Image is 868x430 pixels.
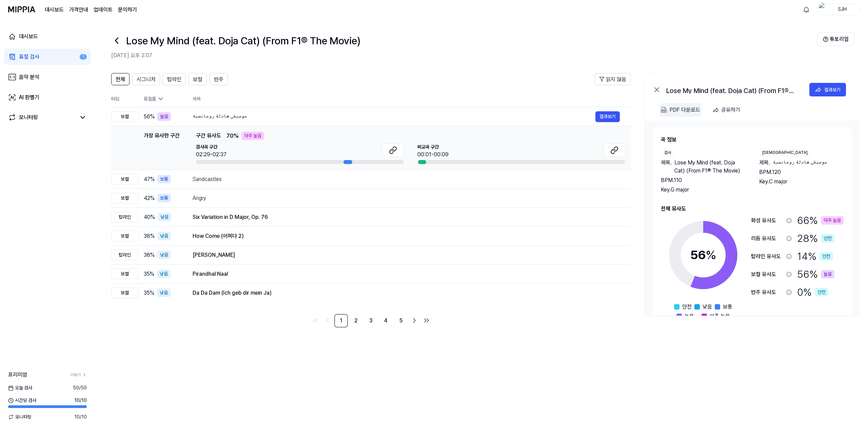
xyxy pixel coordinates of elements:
div: 결과보기 [824,86,841,93]
div: AI 판별기 [19,93,39,101]
div: 보컬 [111,193,138,203]
a: 1 [334,314,348,327]
div: 반주 유사도 [751,288,784,296]
img: profile [819,3,827,16]
div: 안전 [815,288,828,296]
span: 높음 [685,312,694,320]
button: 읽지 않음 [595,73,631,85]
span: 낮음 [703,303,712,311]
span: 모니터링 [8,413,32,421]
span: 탑라인 [167,75,181,84]
a: 문의하기 [118,6,137,14]
span: 35 % [144,270,154,278]
a: Go to next page [409,315,420,326]
a: 대시보드 [45,6,64,14]
div: 28 % [797,231,834,246]
span: 10 / 10 [74,397,87,404]
div: 낮음 [158,213,171,221]
span: 검사곡 구간 [196,143,226,151]
span: 10 / 10 [74,413,87,421]
div: 낮음 [157,251,171,259]
span: 아주 높음 [710,312,730,320]
h2: 곡 정보 [661,136,844,144]
div: 66 % [797,213,844,228]
div: 공유하기 [721,106,740,114]
div: Lose My Mind (feat. Doja Cat) (From F1® The Movie) [666,86,802,94]
div: Angry [193,194,620,202]
a: 3 [364,314,378,327]
button: 가격안내 [69,6,88,14]
div: 1 [80,54,87,60]
div: 보컬 [111,288,138,298]
span: 안전 [682,303,692,311]
div: 가장 유사한 구간 [144,132,180,164]
span: 오늘 검사 [8,384,32,391]
button: 결과보기 [809,83,846,96]
div: [DEMOGRAPHIC_DATA] [759,149,811,156]
div: 보컬 [111,111,138,122]
a: 대시보드 [4,28,91,45]
a: AI 판별기 [4,89,91,106]
th: 제목 [193,91,631,107]
span: 제목 . [661,159,672,175]
a: Go to first page [310,315,321,326]
img: 알림 [802,5,810,14]
button: 시그니처 [132,73,160,85]
div: Sandcastles [193,175,620,183]
div: 보컬 유사도 [751,270,784,278]
div: 아주 높음 [241,132,264,140]
button: 튜토리얼 [817,32,854,46]
span: 시간당 검사 [8,397,36,404]
div: 보컬 [111,174,138,184]
div: 안전 [821,234,834,243]
div: Six Variation in D Major, Op. 76 [193,213,620,221]
div: How Come (어쩌다 2) [193,232,620,240]
a: 업데이트 [94,6,113,14]
h2: [DATE] 오후 2:07 [111,51,817,60]
button: profileSJH [816,4,860,15]
div: 탑라인 [111,250,138,260]
div: 화성 유사도 [751,217,784,225]
div: 보통 [157,175,171,183]
div: Key. C major [759,178,844,186]
div: Da Da Dam (Ich geb dir mein Ja) [193,289,620,297]
button: 탑라인 [163,73,186,85]
div: 리듬 유사도 [751,234,784,243]
div: 모니터링 [19,113,38,121]
div: 아주 높음 [821,216,844,225]
span: 보컬 [193,75,202,84]
div: 높음 [821,270,834,278]
span: 38 % [144,232,155,240]
div: 낮음 [157,232,171,240]
span: 전체 [116,75,125,84]
th: 타입 [111,91,138,107]
div: 보컬 [111,231,138,241]
a: 4 [379,314,393,327]
span: 읽지 않음 [606,75,626,84]
div: PDF 다운로드 [670,106,700,114]
span: 35 % [144,289,154,297]
span: Lose My Mind (feat. Doja Cat) (From F1® The Movie) [674,159,746,175]
div: BPM. 110 [661,176,746,184]
div: 0 % [797,285,828,300]
div: 보통 [157,194,171,202]
div: [PERSON_NAME] [193,251,620,259]
button: 결과보기 [595,111,620,122]
span: 50 / 50 [73,384,87,391]
span: 40 % [144,213,155,221]
div: 안전 [820,252,833,261]
div: موسيقى هادئة رومانسية [193,113,595,121]
a: 5 [394,314,408,327]
button: 전체 [111,73,130,85]
span: 47 % [144,175,155,183]
span: % [706,248,716,262]
a: 모니터링 [8,113,76,121]
span: موسيقى هادئة رومانسية [773,159,827,167]
div: 낮음 [157,289,171,297]
a: Go to previous page [322,315,333,326]
a: 표절 검사1 [4,49,91,65]
div: 보컬 [111,269,138,279]
span: 시그니처 [137,75,156,84]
